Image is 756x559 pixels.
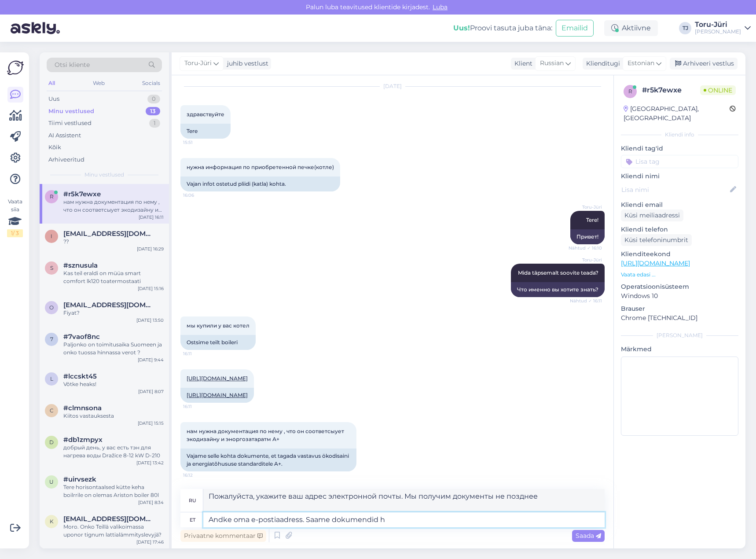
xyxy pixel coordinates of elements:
[138,285,164,292] div: [DATE] 15:16
[136,539,164,545] div: [DATE] 17:46
[183,472,216,478] span: 16:12
[136,317,164,324] div: [DATE] 13:50
[180,177,340,191] div: Vajan infot ostetud pliidi (katla) kohta.
[63,380,164,388] div: Võtke heaks!
[138,388,164,395] div: [DATE] 8:07
[84,171,124,179] span: Minu vestlused
[140,77,162,89] div: Socials
[7,198,23,237] div: Vaata siia
[63,238,164,246] div: ??
[621,304,738,313] p: Brauser
[621,259,690,267] a: [URL][DOMAIN_NAME]
[147,95,160,103] div: 0
[187,164,334,170] span: нужна информация по приобретенной печке(котле)
[63,269,164,285] div: Kas teil eraldi on müüa smart comfort lk120 toatermostaati
[63,483,164,499] div: Tere horisontaalsed kütte keha boilrrile on olemas Ariston boiler 80l
[63,515,155,523] span: Kalhiopasi@gmail.com
[518,269,598,276] span: Mida täpsemalt soovite teada?
[47,77,57,89] div: All
[50,193,54,200] span: r
[7,59,24,76] img: Askly Logo
[180,530,266,542] div: Privaatne kommentaar
[540,59,564,68] span: Russian
[621,250,738,259] p: Klienditeekond
[621,234,692,246] div: Küsi telefoninumbrit
[621,210,683,221] div: Küsi meiliaadressi
[187,392,248,398] a: [URL][DOMAIN_NAME]
[48,119,92,128] div: Tiimi vestlused
[180,124,231,139] div: Tere
[621,200,738,210] p: Kliendi email
[49,304,54,311] span: o
[63,190,101,198] span: #r5k7ewxe
[180,82,605,90] div: [DATE]
[621,172,738,181] p: Kliendi nimi
[190,512,195,527] div: et
[569,298,602,304] span: Nähtud ✓ 16:11
[137,246,164,252] div: [DATE] 16:29
[187,322,250,329] span: мы купили у вас котел
[556,20,594,37] button: Emailid
[50,265,53,271] span: s
[63,341,164,357] div: Paljonko on toimitusaika Suomeen ja onko tuossa hinnassa verot ?
[203,512,605,527] textarea: Andke oma e-postiaadress. Saame dokumendid hiljemal
[91,77,106,89] div: Web
[63,230,155,238] span: intsar@gmail.com
[183,192,216,199] span: 16:06
[628,59,654,68] span: Estonian
[63,261,98,269] span: #sznusula
[63,301,155,309] span: osmangum@gmail.com
[700,85,736,95] span: Online
[48,143,61,152] div: Kõik
[621,131,738,139] div: Kliendi info
[63,475,96,483] span: #uirvsezk
[63,309,164,317] div: Fiyat?
[203,489,605,512] textarea: Пожалуйста, укажите свой адрес электронной почты. Мы получим документы не позднее завтрашнего дня.
[63,523,164,539] div: Moro. Onko Teillä valikoimassa uponor tignum lattialämmityslevyjä?
[642,85,700,96] div: # r5k7ewxe
[48,107,94,116] div: Minu vestlused
[63,444,164,460] div: добрый день, у вас есть тэн для нагрева воды Dražice 8-12 kW D-210
[679,22,691,34] div: TJ
[48,131,81,140] div: AI Assistent
[453,23,552,33] div: Proovi tasuta juba täna:
[136,460,164,466] div: [DATE] 13:42
[48,95,59,103] div: Uus
[224,59,268,68] div: juhib vestlust
[569,245,602,251] span: Nähtud ✓ 16:10
[50,518,54,525] span: K
[621,345,738,354] p: Märkmed
[583,59,620,68] div: Klienditugi
[576,532,601,540] span: Saada
[511,59,532,68] div: Klient
[184,59,212,68] span: Toru-Jüri
[621,155,738,168] input: Lisa tag
[695,28,741,35] div: [PERSON_NAME]
[138,499,164,506] div: [DATE] 8:34
[7,229,23,237] div: 1 / 3
[63,436,103,444] span: #db1zmpyx
[63,198,164,214] div: нам нужна документация по нему , что он соответсыует экодизайну и эноргозатаратм А+
[453,24,470,32] b: Uus!
[430,3,450,11] span: Luba
[621,225,738,234] p: Kliendi telefon
[621,144,738,153] p: Kliendi tag'id
[50,375,53,382] span: l
[180,449,356,471] div: Vajame selle kohta dokumente, et tagada vastavus ökodisaini ja energiatõhususe standarditele A+.
[139,214,164,221] div: [DATE] 16:11
[63,404,102,412] span: #clmnsona
[695,21,751,35] a: Toru-Jüri[PERSON_NAME]
[569,204,602,210] span: Toru-Jüri
[49,478,54,485] span: u
[569,257,602,263] span: Toru-Jüri
[586,217,598,223] span: Tere!
[48,155,84,164] div: Arhiveeritud
[50,407,54,414] span: c
[621,282,738,291] p: Operatsioonisüsteem
[55,60,90,70] span: Otsi kliente
[50,336,53,342] span: 7
[63,333,100,341] span: #7vaof8nc
[604,20,658,36] div: Aktiivne
[628,88,632,95] span: r
[63,372,97,380] span: #lccskt45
